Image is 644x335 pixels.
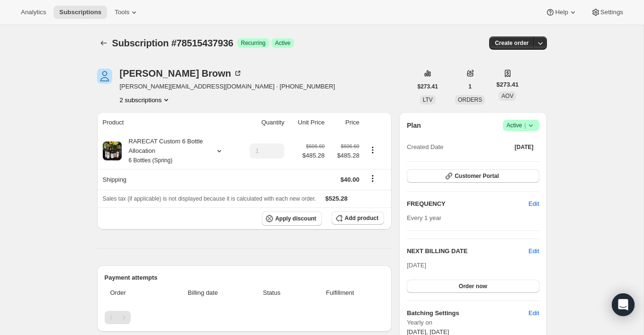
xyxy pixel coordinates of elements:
button: Add product [331,212,384,225]
button: Customer Portal [407,169,539,183]
span: Create order [495,39,528,47]
th: Unit Price [287,112,327,133]
span: Subscription #78515437936 [112,38,233,48]
button: Apply discount [262,212,322,226]
div: [PERSON_NAME] Brown [120,69,243,78]
span: Edit [528,199,539,209]
span: $40.00 [340,176,359,183]
span: Status [248,288,296,298]
span: Sales tax (if applicable) is not displayed because it is calculated with each new order. [103,195,316,202]
div: RARECAT Custom 6 Bottle Allocation [122,137,207,165]
button: Shipping actions [365,173,380,184]
th: Product [97,112,237,133]
button: Subscriptions [54,6,107,19]
div: Open Intercom Messenger [612,293,635,316]
span: Add product [345,214,378,222]
span: $525.28 [325,195,348,202]
span: Fulfillment [302,288,378,298]
button: Edit [523,196,545,212]
span: Settings [600,9,623,16]
span: Edit [528,309,539,318]
small: 6 Bottles (Spring) [129,157,173,164]
span: Created Date [407,142,443,152]
span: 1 [468,83,472,90]
th: Order [105,282,161,303]
button: Order now [407,280,539,293]
span: LTV [423,97,433,103]
span: Active [275,39,291,47]
h2: Payment attempts [105,273,385,282]
button: $273.41 [412,80,444,93]
button: Tools [109,6,144,19]
span: Help [555,9,568,16]
span: Customer Portal [455,172,499,180]
span: $485.28 [330,151,359,160]
span: Every 1 year [407,214,441,221]
span: [DATE] [407,262,426,269]
small: $606.60 [306,143,324,149]
span: Analytics [21,9,46,16]
button: Edit [528,247,539,256]
span: Apply discount [275,215,316,222]
span: Billing date [164,288,242,298]
h2: NEXT BILLING DATE [407,247,528,256]
small: $606.60 [341,143,359,149]
nav: Pagination [105,311,385,324]
button: Create order [489,36,534,50]
span: Susanne Brown [97,69,112,84]
span: [DATE] [515,143,534,151]
button: Help [540,6,583,19]
span: $273.41 [418,83,438,90]
button: 1 [463,80,477,93]
th: Shipping [97,169,237,190]
span: [PERSON_NAME][EMAIL_ADDRESS][DOMAIN_NAME] · [PHONE_NUMBER] [120,82,335,91]
button: Analytics [15,6,52,19]
span: Order now [459,282,487,290]
span: Subscriptions [59,9,101,16]
span: ORDERS [458,97,482,103]
span: | [524,122,526,129]
button: Product actions [365,145,380,155]
button: Settings [585,6,629,19]
h2: FREQUENCY [407,199,528,209]
th: Quantity [237,112,287,133]
button: Edit [523,306,545,321]
span: AOV [501,93,513,99]
h2: Plan [407,121,421,130]
span: Recurring [241,39,266,47]
span: Active [507,121,536,130]
button: Subscriptions [97,36,110,50]
span: Yearly on [407,318,539,327]
h6: Batching Settings [407,309,528,318]
span: Tools [115,9,129,16]
span: $273.41 [496,80,519,89]
span: $485.28 [302,151,324,160]
button: [DATE] [509,141,539,154]
button: Product actions [120,95,171,105]
th: Price [327,112,362,133]
img: product img [103,141,122,160]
